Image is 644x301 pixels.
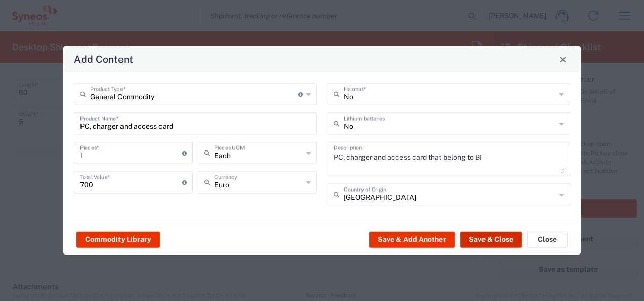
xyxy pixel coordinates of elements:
[74,52,133,66] h4: Add Content
[527,231,568,247] button: Close
[76,231,160,247] button: Commodity Library
[556,52,570,66] button: Close
[460,231,522,247] button: Save & Close
[369,231,455,247] button: Save & Add Another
